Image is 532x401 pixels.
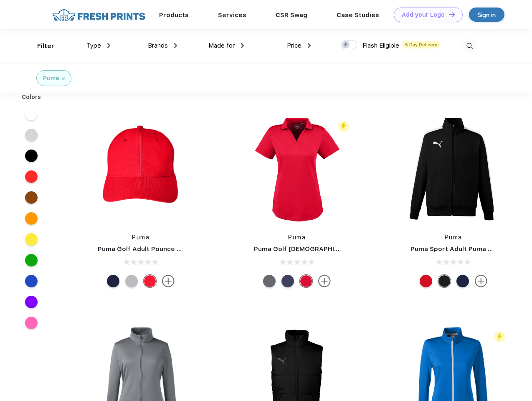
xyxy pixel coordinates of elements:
a: Puma [445,234,462,241]
div: Colors [15,93,48,102]
a: Puma [288,234,306,241]
a: Puma [132,234,149,241]
a: Services [218,11,246,19]
a: Sign in [469,8,504,22]
img: more.svg [475,275,487,287]
span: Brands [148,42,168,49]
div: Puma Black [438,275,451,287]
img: more.svg [318,275,331,287]
img: dropdown.png [107,43,110,48]
img: func=resize&h=266 [241,114,352,225]
img: dropdown.png [174,43,177,48]
img: func=resize&h=266 [398,114,509,225]
div: High Risk Red [420,275,432,287]
img: more.svg [162,275,175,287]
span: 5 Day Delivery [403,41,440,48]
div: Add your Logo [402,11,445,18]
span: Type [86,42,101,49]
div: High Risk Red [300,275,312,287]
img: desktop_search.svg [463,39,476,53]
img: filter_cancel.svg [62,77,65,80]
div: Sign in [478,10,496,20]
a: Puma Golf Adult Pounce Adjustable Cap [98,245,225,253]
a: Puma Golf [DEMOGRAPHIC_DATA]' Icon Golf Polo [254,245,409,253]
div: Peacoat [281,275,294,287]
img: fo%20logo%202.webp [50,8,148,22]
img: func=resize&h=266 [85,114,196,225]
a: Products [159,11,189,19]
span: Flash Eligible [362,42,399,49]
img: flash_active_toggle.svg [494,331,505,343]
div: Quarry [125,275,138,287]
div: High Risk Red [144,275,156,287]
a: CSR Swag [276,11,307,19]
img: dropdown.png [308,43,311,48]
span: Price [287,42,301,49]
div: Quiet Shade [263,275,276,287]
span: Made for [208,42,235,49]
img: dropdown.png [241,43,244,48]
div: Peacoat [456,275,469,287]
div: Filter [37,41,54,51]
img: DT [449,12,455,17]
div: Puma [43,74,59,83]
div: Peacoat [107,275,119,287]
img: flash_active_toggle.svg [338,121,349,132]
